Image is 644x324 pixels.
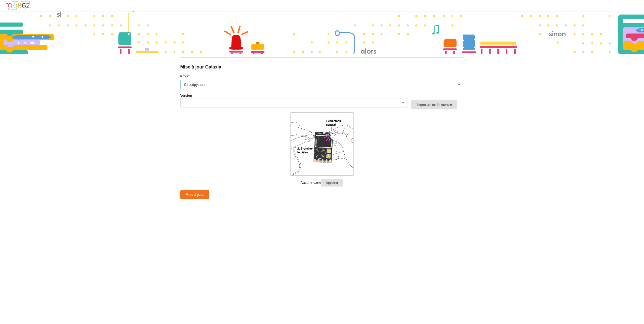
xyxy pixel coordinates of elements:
label: Projet [180,74,464,79]
p: Aucune carte [180,179,464,187]
img: galaxia_plug.png [291,113,353,175]
div: Circuitpython [184,83,205,86]
button: Importer un firmware [411,100,457,109]
div: Mise à jour Galaxia [180,64,464,70]
label: Version [180,93,192,98]
button: Appairer [321,179,343,187]
button: Mise à jour [180,190,209,199]
img: thingz_logo.png [5,1,32,10]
